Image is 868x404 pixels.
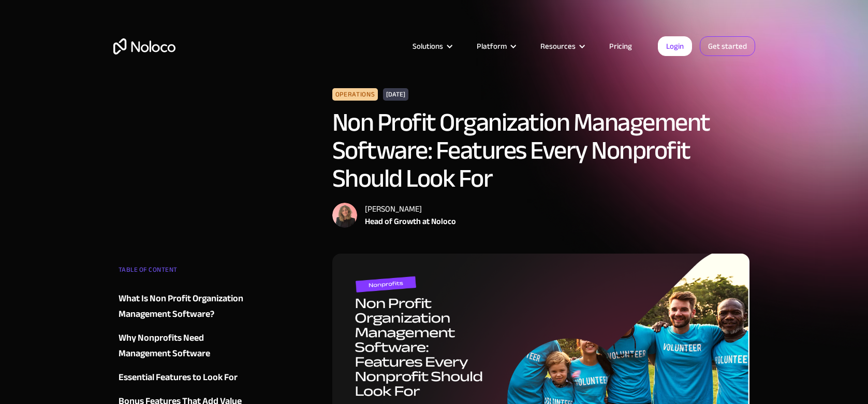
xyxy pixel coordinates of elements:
a: Login [658,36,692,56]
div: Head of Growth at Noloco [365,215,456,228]
div: Platform [477,39,507,53]
a: Essential Features to Look For [119,370,244,385]
a: home [113,38,175,54]
div: Solutions [413,39,443,53]
a: What Is Non Profit Organization Management Software? [119,291,244,322]
div: Resources [540,39,576,53]
div: Essential Features to Look For [119,370,238,385]
div: TABLE OF CONTENT [119,262,244,283]
div: Solutions [400,39,464,53]
a: Why Nonprofits Need Management Software [119,330,244,361]
h1: Non Profit Organization Management Software: Features Every Nonprofit Should Look For [332,108,750,192]
a: Pricing [596,39,645,53]
div: Platform [464,39,527,53]
a: Get started [700,36,755,56]
div: [PERSON_NAME] [365,203,456,215]
div: Resources [527,39,596,53]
